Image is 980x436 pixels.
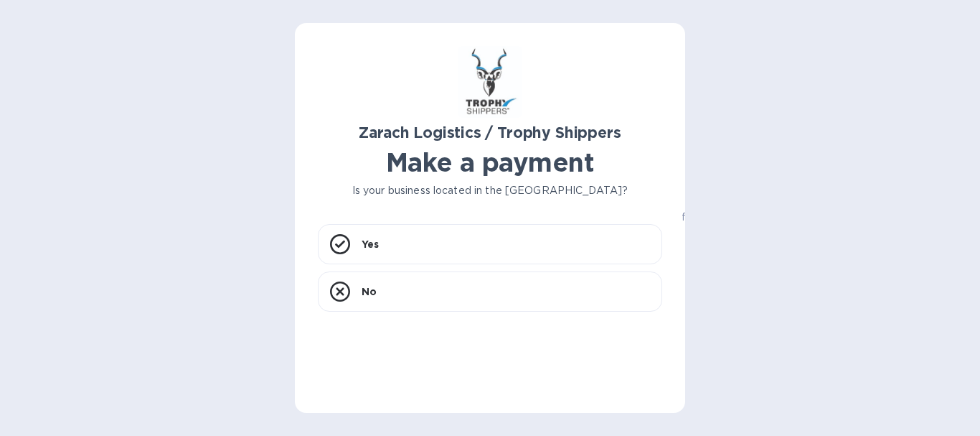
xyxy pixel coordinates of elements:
[318,147,662,177] h1: Make a payment
[362,237,379,251] p: Yes
[359,124,621,142] b: Zarach Logistics / Trophy Shippers
[362,284,377,299] p: No
[318,183,662,198] p: Is your business located in the [GEOGRAPHIC_DATA]?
